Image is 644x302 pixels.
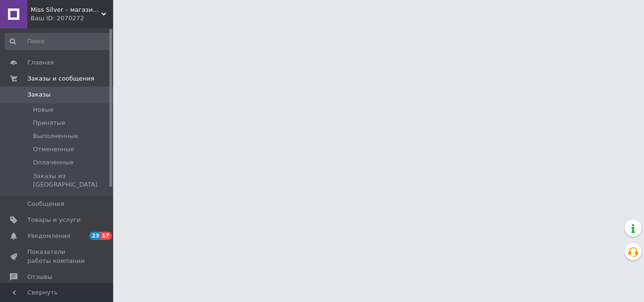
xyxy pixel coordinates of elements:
[33,119,66,127] span: Принятые
[27,216,81,224] span: Товары и услуги
[100,232,111,240] span: 17
[90,232,100,240] span: 23
[27,232,70,240] span: Уведомления
[27,74,94,83] span: Заказы и сообщения
[27,90,50,99] span: Заказы
[33,158,74,167] span: Оплаченные
[31,6,101,14] span: Miss Silver – магазин ювелирных украшений из серебра
[5,33,111,50] input: Поиск
[33,145,74,154] span: Отмененные
[33,172,110,189] span: Заказы из [GEOGRAPHIC_DATA]
[27,248,87,265] span: Показатели работы компании
[33,132,78,140] span: Выполненные
[31,14,113,23] div: Ваш ID: 2070272
[27,58,54,67] span: Главная
[33,106,54,114] span: Новые
[27,200,64,208] span: Сообщения
[27,273,52,281] span: Отзывы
